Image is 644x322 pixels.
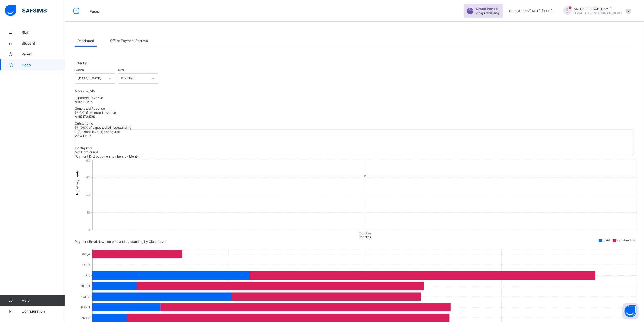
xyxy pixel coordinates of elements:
[75,125,131,130] span: 100 % of expected still outstanding
[617,238,635,242] span: outstanding
[85,273,90,277] tspan: PN
[89,9,99,14] span: Fees
[359,235,371,239] tspan: Months
[5,5,47,16] img: safsims
[81,305,90,309] tspan: PRY 1
[75,150,98,154] span: Not Configured
[603,238,610,242] span: paid
[88,228,90,232] tspan: 0
[75,61,88,65] span: Filter by :
[77,39,94,43] span: Dashboard
[87,210,90,214] tspan: 15
[75,240,166,244] span: Payment Breakdown on paid and outstanding by
[75,68,84,71] span: Session
[22,52,65,56] span: Parent
[118,68,124,71] span: Term
[81,316,90,320] tspan: PRY 2
[75,111,116,115] span: 0 % of expected revenue
[622,303,639,319] button: Open asap
[75,100,93,104] span: ₦ 8,579,215
[22,298,65,303] span: Help
[75,154,139,158] span: Payment Distibution on numbers by
[574,11,622,15] span: [EMAIL_ADDRESS][DOMAIN_NAME]
[22,63,65,67] span: Fees
[75,107,634,111] span: Generated Revenue
[75,121,634,125] span: Outstanding
[558,6,634,15] div: MUIBAADAMS
[75,130,78,134] span: 18
[86,158,90,162] tspan: 60
[110,39,149,43] span: Offline Payment Approval
[78,77,105,81] div: [DATE]-[DATE]
[75,89,95,93] span: ₦ 53,752,745
[467,8,474,14] img: sticker-purple.71386a28dfed39d6af7621340158ba97.svg
[574,7,622,11] span: MUIBA [PERSON_NAME]
[359,231,372,235] tspan: October
[86,175,90,179] tspan: 45
[75,96,634,100] span: Expected Revenue
[75,115,95,119] span: ₦ 45,173,530
[22,30,65,35] span: Staff
[82,252,90,256] tspan: PC_A
[86,193,90,197] tspan: 30
[82,263,90,267] tspan: PC_B
[22,309,65,313] span: Configuration
[80,295,90,299] tspan: NUR 2
[22,41,65,45] span: Student
[508,9,553,13] span: session/term information
[121,77,148,81] div: First Term
[75,134,87,138] span: view list
[75,146,92,150] span: Configured
[476,7,498,11] span: Grace Period
[75,170,79,195] tspan: No. of payments
[78,130,120,134] span: / 22 class level(s) configured
[476,11,499,15] span: 21 days remaining
[129,154,139,158] span: Month
[81,284,90,288] tspan: NUR 1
